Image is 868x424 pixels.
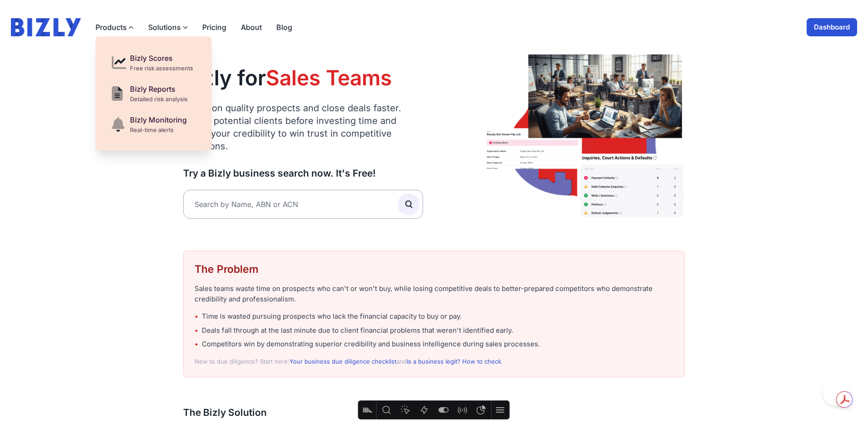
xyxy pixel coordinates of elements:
div: Bizly Monitoring [130,114,187,125]
p: Sales teams waste time on prospects who can't or won't buy, while losing competitive deals to bet... [195,284,673,304]
button: Products [95,22,134,33]
li: Competitors win by demonstrating superior credibility and business intelligence during sales proc... [195,339,673,350]
a: Blog [276,22,292,33]
li: Time is wasted pursuing prospects who lack the financial capacity to buy or pay. [195,311,673,322]
span: • [195,325,198,336]
a: Bizly Scores Free risk assessments [106,47,201,78]
div: Real-time alerts [130,125,187,134]
a: Pricing [202,22,226,33]
h1: Bizly for [183,65,423,91]
h3: Try a Bizly business search now. It's Free! [183,167,423,179]
div: Bizly Reports [130,84,188,94]
a: Bizly Reports Detailed risk analysis [106,78,201,109]
a: Is a business legit? How to check [407,358,501,365]
p: Focus on quality prospects and close deals faster. Check potential clients before investing time ... [183,102,423,153]
span: • [195,311,198,322]
h2: The Problem [195,262,673,276]
iframe: Toggle Customer Support [823,379,850,406]
div: Bizly Scores [130,53,193,64]
span: • [195,339,198,350]
p: New to due diligence? Start here: and . [195,357,673,366]
a: About [241,22,262,33]
h2: The Bizly Solution [183,406,685,419]
button: Solutions [148,22,188,33]
li: Deals fall through at the last minute due to client financial problems that weren't identified ea... [195,325,673,336]
input: Search by Name, ABN or ACN [183,190,423,219]
div: Free risk assessments [130,64,193,73]
span: Sales Teams [266,65,392,90]
img: Sales professional checking prospect risk on Bizly [476,54,685,222]
a: Your business due diligence checklist [289,358,396,365]
div: Detailed risk analysis [130,94,188,104]
a: Bizly Monitoring Real-time alerts [106,109,201,140]
a: Dashboard [807,18,857,36]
